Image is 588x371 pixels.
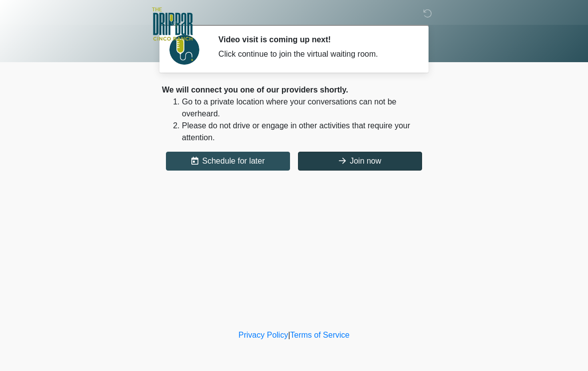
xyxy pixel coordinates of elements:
[298,152,422,171] button: Join now
[166,152,290,171] button: Schedule for later
[152,7,193,42] img: The DRIPBaR - Cinco Ranch Logo
[182,96,426,120] li: Go to a private location where your conversations can not be overheard.
[239,331,289,339] a: Privacy Policy
[290,331,349,339] a: Terms of Service
[288,331,290,339] a: |
[218,48,411,60] div: Click continue to join the virtual waiting room.
[182,120,426,144] li: Please do not drive or engage in other activities that require your attention.
[162,84,426,96] div: We will connect you one of our providers shortly.
[169,35,199,65] img: Agent Avatar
